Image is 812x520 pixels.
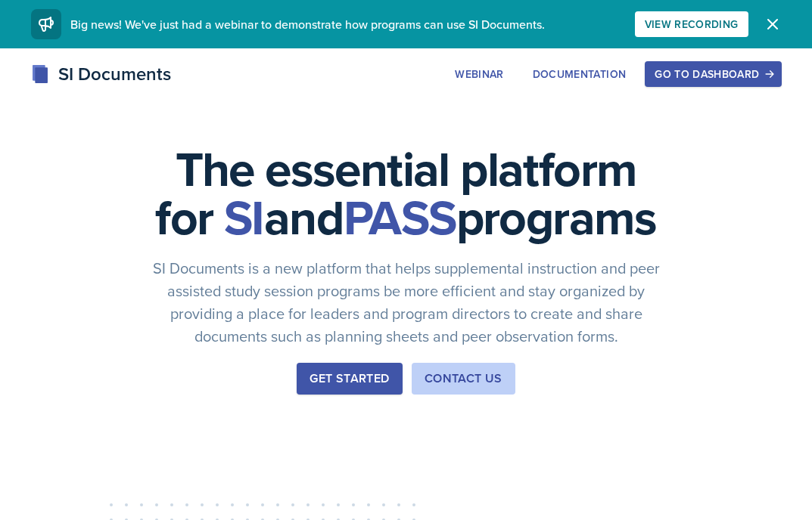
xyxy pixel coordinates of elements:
button: Get Started [297,363,402,395]
button: Contact Us [412,363,515,395]
button: View Recording [635,11,748,37]
button: Go to Dashboard [645,61,781,87]
span: Big news! We've just had a webinar to demonstrate how programs can use SI Documents. [70,16,545,32]
button: Webinar [445,61,513,87]
div: Go to Dashboard [655,68,771,80]
div: SI Documents [31,60,171,88]
div: Documentation [533,68,627,80]
div: Webinar [455,68,503,80]
div: View Recording [645,18,739,30]
button: Documentation [523,61,636,87]
div: Get Started [310,370,389,388]
div: Contact Us [425,370,502,388]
